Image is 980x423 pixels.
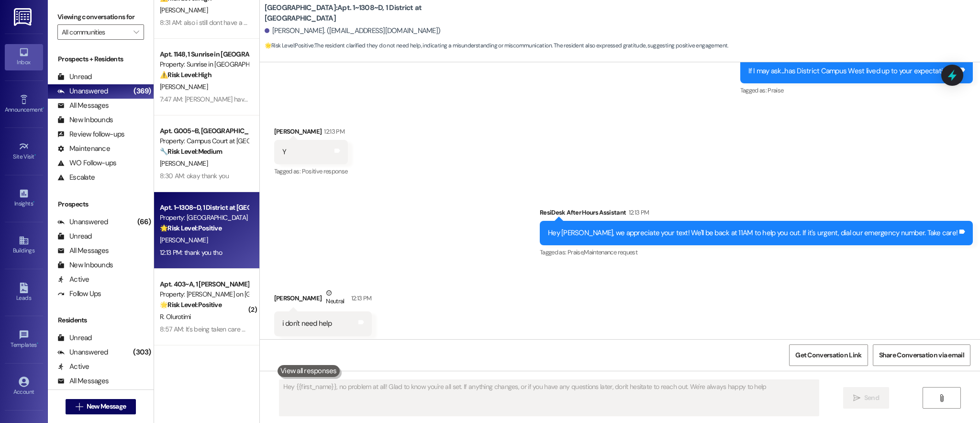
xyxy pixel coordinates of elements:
div: Unread [57,72,92,82]
span: Get Conversation Link [795,350,861,360]
div: All Messages [57,101,109,111]
div: Unread [57,333,92,343]
button: Send [843,387,890,409]
label: Viewing conversations for [57,10,144,24]
i:  [853,394,860,402]
div: Active [57,362,89,372]
i:  [134,28,139,36]
div: 8:31 AM: also i still dont have a dresser, can i get some compensation [160,18,350,27]
span: Share Conversation via email [879,350,964,360]
button: Get Conversation Link [789,344,868,366]
div: Property: Campus Court at [GEOGRAPHIC_DATA] [160,136,248,146]
span: Send [864,393,879,403]
span: New Message [87,401,126,412]
div: [PERSON_NAME] [274,288,372,311]
span: • [34,152,36,159]
strong: 🌟 Risk Level: Positive [160,224,222,232]
div: Property: Sunrise in [GEOGRAPHIC_DATA] [160,59,248,69]
div: Follow Ups [57,289,101,299]
strong: 🔧 Risk Level: Medium [160,147,222,156]
div: i don't need help [282,319,332,329]
div: Hey [PERSON_NAME], we appreciate your text! We'll be back at 11AM to help you out. If it's urgent... [548,228,958,238]
div: (303) [131,345,153,360]
div: Escalate [57,172,95,183]
div: ResiDesk After Hours Assistant [540,207,973,221]
a: Templates • [5,327,43,353]
div: Property: [GEOGRAPHIC_DATA] [160,213,248,223]
div: New Inbounds [57,115,113,125]
strong: 🌟 Risk Level: Positive [265,42,314,49]
div: Tagged as: [274,164,348,178]
div: [PERSON_NAME]. ([EMAIL_ADDRESS][DOMAIN_NAME]) [265,26,441,36]
a: Insights • [5,185,43,211]
div: Apt. 1148, 1 Sunrise in [GEOGRAPHIC_DATA] [160,49,248,59]
div: If I may ask...has District Campus West lived up to your expectations? [748,66,958,76]
span: Negative response [302,339,350,347]
div: Apt. 1~1308~D, 1 District at [GEOGRAPHIC_DATA] [160,203,248,213]
div: (369) [131,84,153,99]
b: [GEOGRAPHIC_DATA]: Apt. 1~1308~D, 1 District at [GEOGRAPHIC_DATA] [265,3,456,23]
textarea: Hey {{first_name}}, no problem at all! Glad to know you're all set. If anything [279,380,819,416]
button: Share Conversation via email [873,344,970,366]
input: All communities [62,24,129,40]
i:  [938,394,945,402]
div: All Messages [57,246,109,256]
div: Residents [48,315,154,325]
div: 12:13 PM [349,293,372,303]
div: 12:13 PM [626,207,649,217]
div: Tagged as: [540,245,973,259]
span: [PERSON_NAME] [160,6,208,14]
a: Site Visit • [5,138,43,164]
div: WO Follow-ups [57,158,116,168]
strong: 🌟 Risk Level: Positive [160,300,222,309]
div: New Inbounds [57,260,113,270]
div: Maintenance [57,144,110,154]
i:  [76,403,83,411]
strong: ⚠️ Risk Level: High [160,70,212,79]
div: Unread [57,231,92,241]
a: Buildings [5,232,43,258]
a: Account [5,374,43,400]
span: [PERSON_NAME] [160,82,208,91]
div: Prospects + Residents [48,54,154,64]
img: ResiDesk Logo [14,8,33,26]
div: Active [57,274,89,285]
span: • [37,340,38,347]
div: Unanswered [57,217,108,227]
span: [PERSON_NAME] [160,159,208,168]
div: Unanswered [57,86,108,96]
div: [PERSON_NAME] [274,126,348,140]
span: : The resident clarified they do not need help, indicating a misunderstanding or miscommunication... [265,41,728,51]
a: Leads [5,280,43,306]
div: Tagged as: [274,336,372,350]
div: Review follow-ups [57,129,124,139]
div: 8:57 AM: It's being taken care of. Thanks! [160,325,272,333]
button: New Message [66,399,136,414]
span: • [43,105,44,112]
div: Apt. G005~B, [GEOGRAPHIC_DATA] at [GEOGRAPHIC_DATA] [160,126,248,136]
span: Positive response [302,167,348,175]
span: [PERSON_NAME] [160,236,208,244]
div: All Messages [57,376,109,386]
div: (66) [135,215,154,229]
div: Neutral [324,288,346,308]
div: 12:13 PM [322,126,345,137]
span: Praise , [568,248,584,256]
div: Property: [PERSON_NAME] on [GEOGRAPHIC_DATA] [160,289,248,299]
div: Apt. 403~A, 1 [PERSON_NAME] on [GEOGRAPHIC_DATA] [160,279,248,289]
div: 8:30 AM: okay thank you [160,171,229,180]
div: Tagged as: [740,83,973,97]
span: Maintenance request [584,248,637,256]
div: Unanswered [57,347,108,357]
span: R. Olurotimi [160,312,191,321]
span: Praise [768,86,783,94]
span: • [33,199,34,206]
a: Inbox [5,44,43,70]
div: Y [282,147,286,157]
div: 12:13 PM: thank you tho [160,248,222,257]
div: Prospects [48,199,154,209]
